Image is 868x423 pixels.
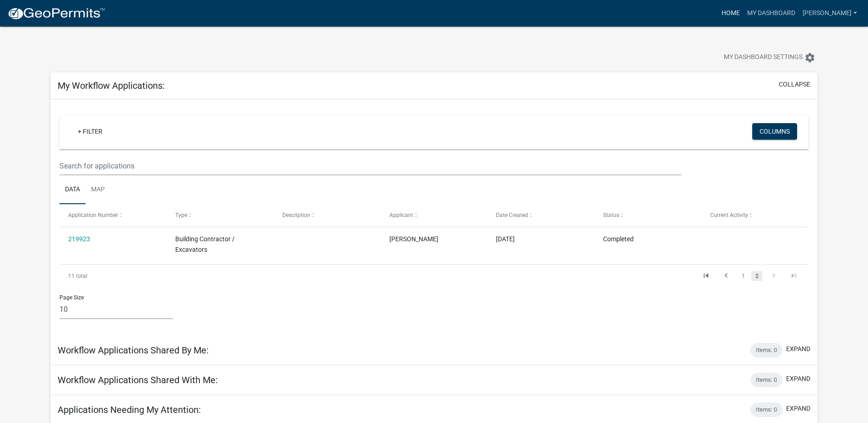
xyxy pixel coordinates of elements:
button: Columns [752,123,797,140]
span: Troy Hemmelgarn [389,235,438,243]
button: collapse [779,80,810,89]
a: go to previous page [717,271,735,281]
div: 11 total [59,265,208,287]
h5: Applications Needing My Attention: [58,404,201,415]
a: 1 [738,271,749,281]
datatable-header-cell: Applicant [380,204,487,226]
span: Current Activity [710,212,748,218]
li: page 2 [750,268,764,284]
button: expand [786,344,810,354]
div: Items: 0 [750,373,782,387]
a: 2 [751,271,762,281]
span: My Dashboard Settings [724,52,803,63]
span: Application Number [68,212,118,218]
div: Items: 0 [750,402,782,417]
a: 219923 [68,235,90,243]
datatable-header-cell: Current Activity [701,204,809,226]
a: go to first page [697,271,715,281]
span: Completed [603,235,634,243]
h5: Workflow Applications Shared By Me: [58,345,209,356]
datatable-header-cell: Type [167,204,274,226]
li: page 1 [736,268,750,284]
button: expand [786,404,810,413]
a: go to last page [785,271,803,281]
a: Data [59,175,86,205]
div: Items: 0 [750,343,782,358]
span: 02/08/2024 [496,235,515,243]
span: Status [603,212,619,218]
button: My Dashboard Settingssettings [717,49,823,66]
datatable-header-cell: Date Created [487,204,594,226]
datatable-header-cell: Description [274,204,381,226]
input: Search for applications [59,157,681,175]
span: Date Created [496,212,528,218]
a: + Filter [70,123,110,140]
button: expand [786,374,810,384]
a: [PERSON_NAME] [799,5,861,22]
span: Applicant [389,212,413,218]
i: settings [804,52,815,63]
a: go to next page [765,271,782,281]
a: My Dashboard [744,5,799,22]
a: Map [86,175,110,205]
div: collapse [50,99,818,335]
datatable-header-cell: Application Number [59,204,167,226]
a: Home [718,5,744,22]
h5: My Workflow Applications: [58,80,165,91]
h5: Workflow Applications Shared With Me: [58,374,218,385]
datatable-header-cell: Status [594,204,701,226]
span: Building Contractor / Excavators [175,235,235,253]
span: Description [282,212,310,218]
span: Type [175,212,187,218]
